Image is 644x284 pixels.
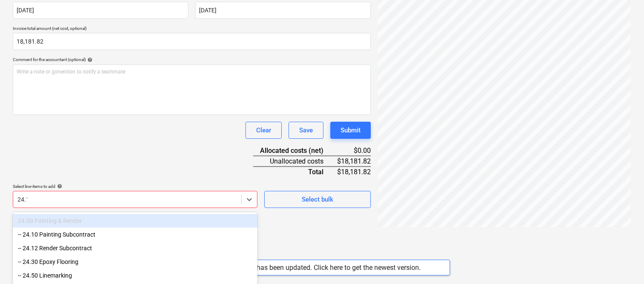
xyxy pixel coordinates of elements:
[13,33,371,50] input: Invoice total amount (net cost, optional)
[253,156,337,167] div: Unallocated costs
[302,194,333,205] div: Select bulk
[13,241,257,255] div: -- 24.12 Render Subcontract
[13,214,257,228] div: 24.00 Painting & Render
[337,167,371,177] div: $18,181.82
[13,57,371,62] div: Comment for the accountant (optional)
[289,122,323,139] button: Save
[601,243,644,284] iframe: Chat Widget
[330,122,371,139] button: Submit
[13,228,257,241] div: -- 24.10 Painting Subcontract
[195,2,371,19] input: Due date not specified
[299,125,313,136] div: Save
[13,26,371,33] p: Invoice total amount (net cost, optional)
[13,184,257,189] div: Select line-items to add
[253,167,337,177] div: Total
[215,264,421,272] div: Planyard app has been updated. Click here to get the newest version.
[13,255,257,269] div: -- 24.30 Epoxy Flooring
[337,146,371,156] div: $0.00
[245,122,282,139] button: Clear
[256,125,271,136] div: Clear
[86,57,92,62] span: help
[55,184,62,189] span: help
[341,125,361,136] div: Submit
[13,2,188,19] input: Invoice date not specified
[337,156,371,167] div: $18,181.82
[253,146,337,156] div: Allocated costs (net)
[13,269,257,282] div: -- 24.50 Linemarking
[264,191,371,208] button: Select bulk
